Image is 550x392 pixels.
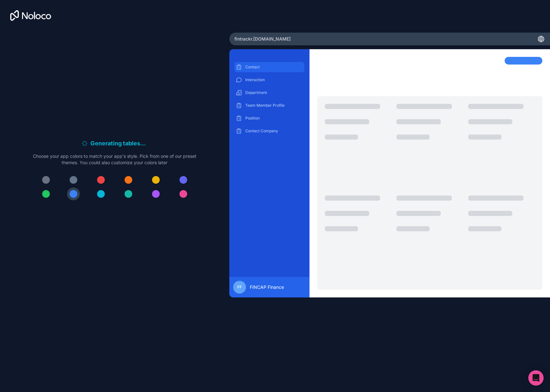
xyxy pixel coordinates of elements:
[90,139,148,148] h6: Generating tables
[245,103,303,108] p: Team Member Profile
[144,139,146,148] span: .
[140,139,142,148] span: .
[245,90,303,95] p: Department
[245,65,303,70] p: Contact
[33,153,196,166] p: Choose your app colors to match your app's style. Pick from one of our preset themes. You could a...
[234,62,304,272] div: scrollable content
[245,128,303,134] p: Contact Company
[245,77,303,82] p: Interaction
[250,284,284,290] span: FINCAP Finance
[142,139,144,148] span: .
[237,285,242,290] span: FF
[528,370,544,386] div: Open Intercom Messenger
[245,116,303,121] p: Position
[234,36,291,42] span: fintrackr .[DOMAIN_NAME]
